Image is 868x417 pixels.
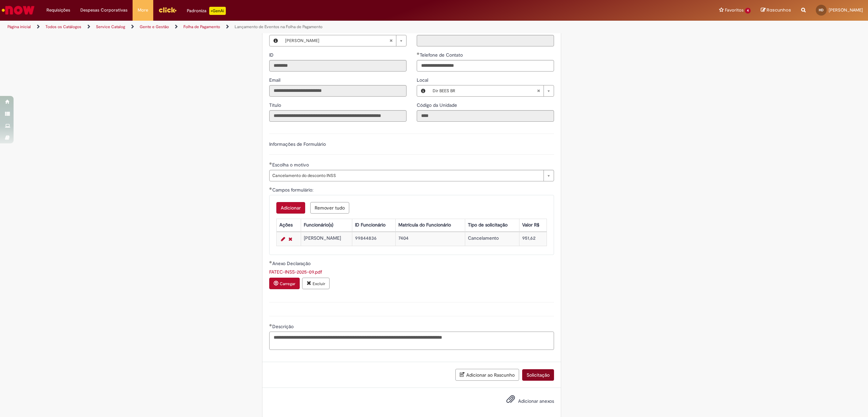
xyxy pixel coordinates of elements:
a: Dir BEES BRLimpar campo Local [429,85,554,96]
span: Obrigatório Preenchido [269,261,272,263]
input: ID [269,60,407,72]
span: Rascunhos [767,7,791,13]
span: More [138,7,148,14]
label: Somente leitura - Código da Unidade [417,102,458,108]
span: Requisições [46,7,70,14]
button: Local, Visualizar este registro Dir BEES BR [417,85,429,96]
th: Ações [276,219,301,231]
span: [PERSON_NAME] [285,35,389,46]
a: Editar Linha 1 [279,235,287,243]
td: 951,62 [519,232,547,246]
input: Título [269,110,407,122]
abbr: Limpar campo Favorecido [386,35,396,46]
td: Cancelamento [465,232,519,246]
span: Somente leitura - Departamento [417,27,449,33]
span: Somente leitura - ID [269,52,275,58]
span: Adicionar anexos [518,398,554,404]
img: click_logo_yellow_360x200.png [158,5,177,15]
td: [PERSON_NAME] [301,232,352,246]
span: Somente leitura - Código da Unidade [417,102,458,108]
span: Necessários - Favorecido [272,27,297,33]
ul: Trilhas de página [5,21,574,33]
span: Obrigatório Preenchido [269,187,272,190]
label: Somente leitura - ID [269,52,275,58]
a: Lançamento de Eventos na Folha de Pagamento [235,24,322,29]
th: Funcionário(s) [301,219,352,231]
a: Download de FATEC-INSS-2025-09.pdf [269,269,322,275]
label: Somente leitura - Email [269,77,282,83]
a: Service Catalog [96,24,125,29]
a: [PERSON_NAME]Limpar campo Favorecido [282,35,406,46]
a: Página inicial [7,24,31,29]
button: Excluir anexo FATEC-INSS-2025-09.pdf [302,278,330,289]
a: Folha de Pagamento [183,24,220,29]
span: Escolha o motivo [272,162,310,168]
span: Obrigatório Preenchido [269,324,272,326]
span: Despesas Corporativas [80,7,127,14]
span: Descrição [272,323,295,330]
button: Favorecido, Visualizar este registro Henrique Dezani [270,35,282,46]
button: Adicionar anexos [505,393,517,409]
span: Somente leitura - Título [269,102,282,108]
small: Carregar [280,281,295,286]
span: Cancelamento do desconto INSS [272,170,540,181]
th: Matrícula do Funcionário [395,219,465,231]
abbr: Limpar campo Local [533,85,544,96]
span: Anexo Declaração [272,260,312,266]
input: Departamento [417,35,554,46]
button: Solicitação [522,369,554,381]
img: ServiceNow [1,3,36,17]
button: Adicionar ao Rascunho [455,369,519,381]
button: Remove all rows for Campos formulário: [310,202,349,214]
button: Add a row for Campos formulário: [276,202,305,214]
label: Somente leitura - Título [269,102,282,108]
a: Remover linha 1 [287,235,294,243]
textarea: Descrição [269,332,554,350]
a: Rascunhos [761,7,791,14]
span: Telefone de Contato [420,52,464,58]
span: Obrigatório Preenchido [269,162,272,165]
span: Favoritos [725,7,744,14]
p: +GenAi [209,7,226,15]
th: Tipo de solicitação [465,219,519,231]
span: [PERSON_NAME] [829,7,863,13]
span: Dir BEES BR [433,85,537,96]
th: Valor R$ [519,219,547,231]
th: ID Funcionário [352,219,396,231]
input: Telefone de Contato [417,60,554,72]
td: 7404 [395,232,465,246]
a: Gente e Gestão [140,24,169,29]
div: Padroniza [187,7,226,15]
a: Todos os Catálogos [45,24,81,29]
button: Carregar anexo de Anexo Declaração Required [269,278,300,289]
label: Informações de Formulário [269,141,326,147]
td: 99844836 [352,232,396,246]
span: Campos formulário: [272,187,315,193]
input: Email [269,85,407,97]
small: Excluir [313,281,325,286]
span: Obrigatório Preenchido [417,52,420,55]
input: Código da Unidade [417,110,554,122]
span: 4 [745,8,751,14]
span: Local [417,77,430,83]
span: HD [819,8,824,12]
